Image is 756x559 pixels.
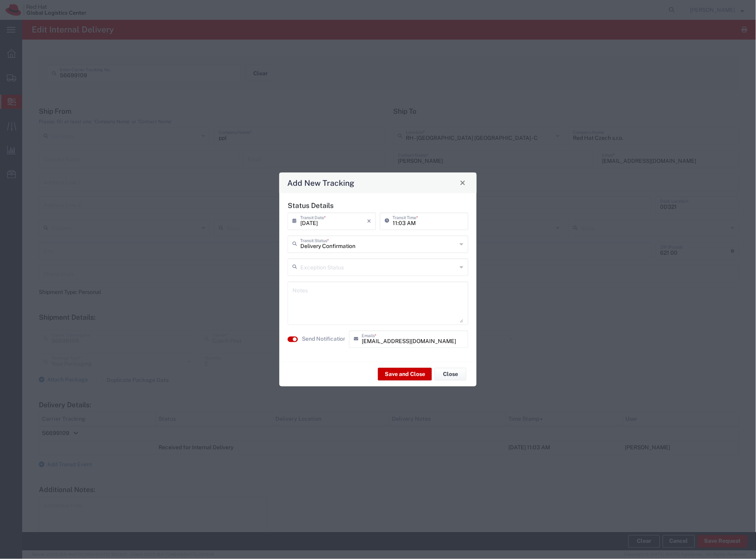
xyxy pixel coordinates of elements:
[378,368,432,381] button: Save and Close
[288,201,468,210] h5: Status Details
[457,177,468,188] button: Close
[302,335,345,343] agx-label: Send Notification
[367,215,371,227] i: ×
[288,177,355,189] h4: Add New Tracking
[435,368,466,381] button: Close
[302,335,346,343] label: Send Notification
